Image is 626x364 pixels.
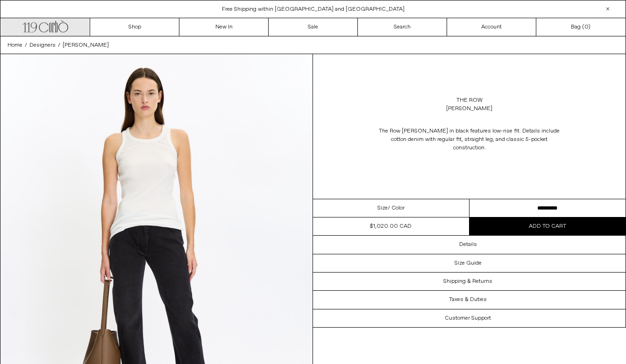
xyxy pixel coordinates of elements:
a: New In [179,18,269,36]
a: Shop [90,18,179,36]
a: Sale [269,18,358,36]
span: / [58,41,60,49]
a: Search [358,18,447,36]
span: Size [377,204,388,212]
a: [PERSON_NAME] [63,41,109,49]
a: Designers [29,41,56,49]
div: [PERSON_NAME] [446,105,492,113]
span: 0 [584,23,588,31]
span: ow-rise fit. Details include cotton denim with regular fit, straight leg, and classic 5-pocket co... [391,127,560,152]
span: ) [584,23,590,31]
button: Add to cart [469,217,626,235]
span: [PERSON_NAME] [63,42,109,49]
span: / Color [388,204,405,212]
h3: Details [459,241,477,248]
div: $1,020.00 CAD [370,222,412,231]
a: Free Shipping within [GEOGRAPHIC_DATA] and [GEOGRAPHIC_DATA] [222,6,405,13]
a: Account [447,18,536,36]
h3: Shipping & Returns [443,278,492,285]
h3: Customer Support [445,315,491,322]
a: Home [7,41,22,49]
h3: Size Guide [455,260,482,266]
h3: Taxes & Duties [449,296,487,303]
span: / [25,41,27,49]
span: Designers [29,42,56,49]
a: Bag () [536,18,626,36]
span: Home [7,42,22,49]
span: Add to cart [529,223,566,230]
a: The Row [456,96,483,105]
p: The Row [PERSON_NAME] in black features l [376,122,563,157]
